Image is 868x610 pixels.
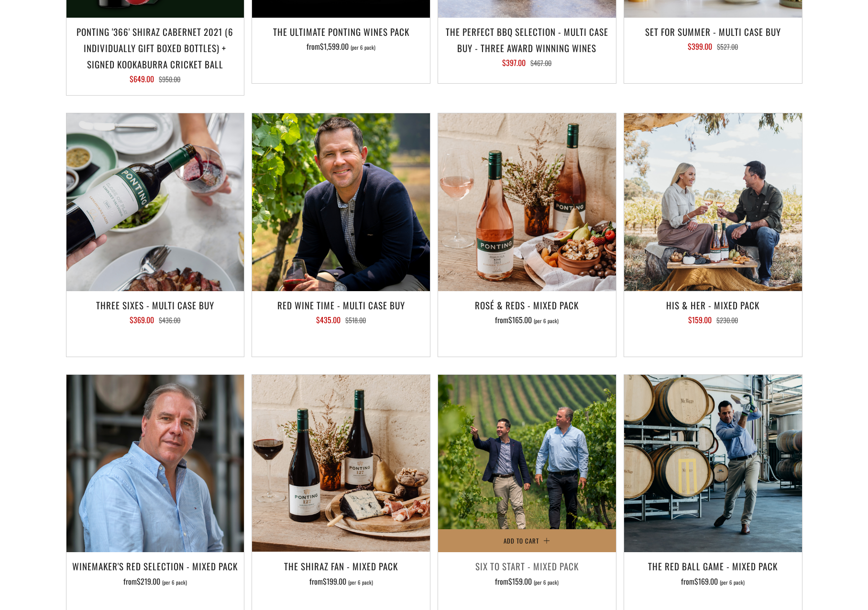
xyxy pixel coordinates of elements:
[508,576,532,587] span: $159.00
[438,529,616,552] button: Add to Cart
[323,576,346,587] span: $199.00
[534,318,559,324] span: (per 6 pack)
[443,23,611,56] h3: The perfect BBQ selection - MULTI CASE BUY - Three award winning wines
[629,558,797,574] h3: The Red Ball Game - Mixed Pack
[252,23,430,71] a: The Ultimate Ponting Wines Pack from$1,599.00 (per 6 pack)
[71,23,240,73] h3: Ponting '366' Shiraz Cabernet 2021 (6 individually gift boxed bottles) + SIGNED KOOKABURRA CRICKE...
[159,315,180,325] span: $436.00
[495,314,559,326] span: from
[309,576,373,587] span: from
[502,57,526,68] span: $397.00
[307,41,375,52] span: from
[443,297,611,313] h3: Rosé & Reds - Mixed Pack
[438,23,616,71] a: The perfect BBQ selection - MULTI CASE BUY - Three award winning wines $397.00 $467.00
[320,41,349,52] span: $1,599.00
[130,314,154,326] span: $369.00
[257,558,425,574] h3: The Shiraz Fan - Mixed Pack
[252,297,430,345] a: Red Wine Time - Multi Case Buy $435.00 $518.00
[629,297,797,313] h3: His & Her - Mixed Pack
[71,558,240,574] h3: Winemaker's Red Selection - Mixed Pack
[351,45,375,50] span: (per 6 pack)
[159,74,180,84] span: $950.00
[688,41,712,52] span: $399.00
[443,558,611,574] h3: Six To Start - Mixed Pack
[681,576,745,587] span: from
[252,558,430,606] a: The Shiraz Fan - Mixed Pack from$199.00 (per 6 pack)
[720,580,745,585] span: (per 6 pack)
[495,576,559,587] span: from
[716,315,738,325] span: $230.00
[123,576,187,587] span: from
[257,297,425,313] h3: Red Wine Time - Multi Case Buy
[717,42,738,52] span: $527.00
[137,576,160,587] span: $219.00
[66,23,244,83] a: Ponting '366' Shiraz Cabernet 2021 (6 individually gift boxed bottles) + SIGNED KOOKABURRA CRICKE...
[71,297,240,313] h3: Three Sixes - Multi Case Buy
[624,23,802,71] a: Set For Summer - Multi Case Buy $399.00 $527.00
[688,314,712,326] span: $159.00
[66,297,244,345] a: Three Sixes - Multi Case Buy $369.00 $436.00
[438,558,616,606] a: Six To Start - Mixed Pack from$159.00 (per 6 pack)
[530,58,551,68] span: $467.00
[624,297,802,345] a: His & Her - Mixed Pack $159.00 $230.00
[629,23,797,40] h3: Set For Summer - Multi Case Buy
[438,297,616,345] a: Rosé & Reds - Mixed Pack from$165.00 (per 6 pack)
[345,315,366,325] span: $518.00
[508,314,532,326] span: $165.00
[624,558,802,606] a: The Red Ball Game - Mixed Pack from$169.00 (per 6 pack)
[66,558,244,606] a: Winemaker's Red Selection - Mixed Pack from$219.00 (per 6 pack)
[162,580,187,585] span: (per 6 pack)
[257,23,425,40] h3: The Ultimate Ponting Wines Pack
[348,580,373,585] span: (per 6 pack)
[316,314,341,326] span: $435.00
[694,576,718,587] span: $169.00
[534,580,559,585] span: (per 6 pack)
[130,73,154,85] span: $649.00
[504,536,539,545] span: Add to Cart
